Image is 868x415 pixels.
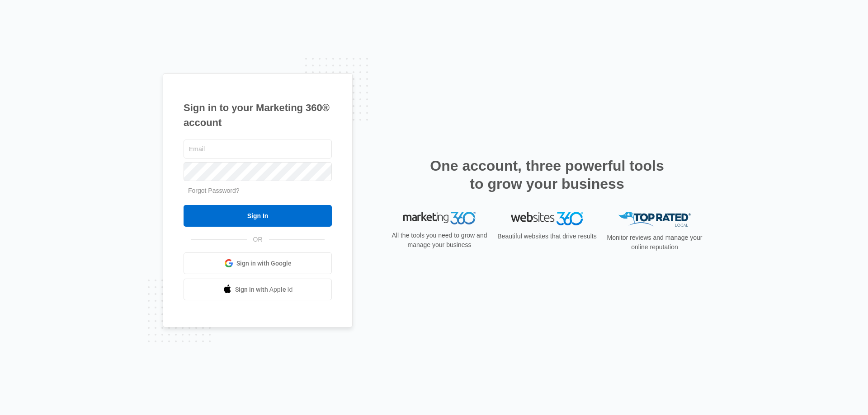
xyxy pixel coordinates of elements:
[184,279,332,300] a: Sign in with Apple Id
[235,285,293,294] span: Sign in with Apple Id
[184,252,332,274] a: Sign in with Google
[604,233,705,252] p: Monitor reviews and manage your online reputation
[496,232,598,241] p: Beautiful websites that drive results
[236,259,292,268] span: Sign in with Google
[247,235,269,244] span: OR
[427,157,667,193] h2: One account, three powerful tools to grow your business
[618,212,691,227] img: Top Rated Local
[389,231,490,250] p: All the tools you need to grow and manage your business
[511,212,583,225] img: Websites 360
[184,205,332,227] input: Sign In
[188,187,240,194] a: Forgot Password?
[184,100,332,130] h1: Sign in to your Marketing 360® account
[184,140,332,159] input: Email
[403,212,476,224] img: Marketing 360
